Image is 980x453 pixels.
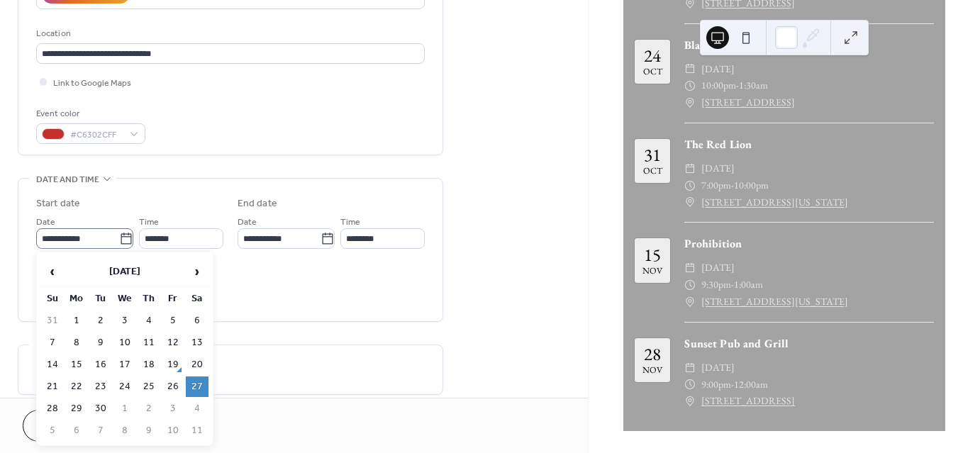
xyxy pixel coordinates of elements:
td: 29 [65,398,88,419]
div: Sunset Pub and Grill [684,335,934,352]
td: 11 [186,420,208,441]
div: Oct [643,67,662,77]
td: 17 [113,354,136,375]
td: 31 [41,311,64,331]
span: Time [340,215,360,230]
td: 8 [65,332,88,353]
span: 1:30am [739,77,768,94]
span: #C6302CFF [70,128,123,142]
div: ​ [684,259,696,276]
span: Time [139,215,159,230]
div: ​ [684,293,696,311]
span: [DATE] [701,61,735,78]
td: 11 [138,332,160,353]
div: ​ [684,194,696,211]
span: - [731,177,734,194]
span: 9:00pm [701,376,731,393]
span: 10:00pm [701,77,736,94]
td: 25 [138,376,160,397]
td: 7 [41,332,64,353]
div: Event color [36,106,143,121]
td: 12 [162,332,184,353]
td: 5 [162,311,184,331]
td: 8 [113,420,136,441]
a: [STREET_ADDRESS] [701,393,795,410]
a: [STREET_ADDRESS][US_STATE] [701,293,848,311]
td: 20 [186,354,208,375]
span: 9:30pm [701,276,731,293]
td: 2 [138,398,160,419]
td: 27 [186,376,208,397]
td: 14 [41,354,64,375]
td: 13 [186,332,208,353]
td: 4 [138,311,160,331]
td: 10 [162,420,184,441]
td: 24 [113,376,136,397]
span: - [731,276,734,293]
th: Tu [89,289,112,309]
td: 23 [89,376,112,397]
td: 1 [65,311,88,331]
span: [DATE] [701,359,735,376]
td: 30 [89,398,112,419]
td: 21 [41,376,64,397]
th: We [113,289,136,309]
div: ​ [684,177,696,194]
span: Date and time [36,172,99,187]
span: 7:00pm [701,177,731,194]
span: 12:00am [734,376,768,393]
td: 9 [138,420,160,441]
td: 3 [162,398,184,419]
td: 10 [113,332,136,353]
span: Date [238,215,257,230]
div: Oct [643,167,662,176]
div: End date [238,196,277,211]
span: - [736,77,739,94]
th: Mo [65,289,88,309]
th: [DATE] [65,257,184,287]
td: 3 [113,311,136,331]
div: Nov [642,267,662,276]
div: Start date [36,196,80,211]
th: Sa [186,289,208,309]
td: 18 [138,354,160,375]
div: Black River Barn [684,37,934,54]
span: ‹ [42,257,63,286]
button: Cancel [23,410,110,442]
td: 5 [41,420,64,441]
th: Su [41,289,64,309]
td: 7 [89,420,112,441]
div: The Red Lion [684,136,934,153]
th: Th [138,289,160,309]
span: 10:00pm [734,177,769,194]
span: [DATE] [701,160,735,177]
span: [DATE] [701,259,735,276]
a: [STREET_ADDRESS] [701,94,795,111]
span: › [186,257,208,286]
div: 28 [644,345,661,363]
span: 1:00am [734,276,763,293]
span: Date [36,215,55,230]
td: 1 [113,398,136,419]
div: Prohibition [684,235,934,252]
td: 26 [162,376,184,397]
div: 31 [644,146,661,164]
td: 4 [186,398,208,419]
td: 15 [65,354,88,375]
a: [STREET_ADDRESS][US_STATE] [701,194,848,211]
td: 28 [41,398,64,419]
div: 24 [644,47,661,65]
div: Location [36,26,422,41]
div: ​ [684,160,696,177]
td: 22 [65,376,88,397]
td: 2 [89,311,112,331]
div: 15 [644,246,661,264]
td: 6 [65,420,88,441]
span: Link to Google Maps [53,76,131,91]
div: ​ [684,61,696,78]
div: ​ [684,393,696,410]
td: 19 [162,354,184,375]
div: Nov [642,366,662,375]
span: - [731,376,734,393]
